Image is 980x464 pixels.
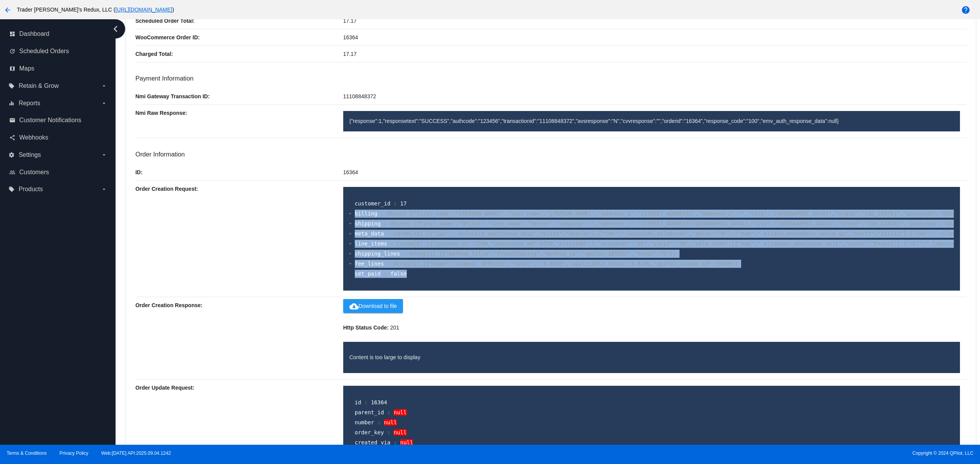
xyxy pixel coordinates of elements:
[343,324,389,331] strong: Http Status Code:
[403,250,406,257] span: :
[355,271,381,277] span: set_paid
[19,30,49,37] span: Dashboard
[3,5,12,15] mat-icon: arrow_back
[9,28,107,40] a: dashboard Dashboard
[18,151,41,158] span: Settings
[355,220,381,227] span: shipping
[9,66,15,72] i: map
[355,429,384,435] span: order_key
[109,23,122,35] i: chevron_left
[135,105,343,121] p: Nmi Raw Response:
[387,230,390,237] span: :
[371,399,387,405] span: 16364
[135,75,966,82] h3: Payment Information
[101,152,107,158] i: arrow_drop_down
[135,181,343,197] p: Order Creation Request:
[9,166,107,178] a: people_outline Customers
[9,114,107,126] a: email Customer Notifications
[8,100,15,106] i: equalizer
[9,31,15,37] i: dashboard
[394,409,407,415] span: null
[101,451,171,456] a: Web:[DATE] API:2025.09.04.1242
[394,200,397,207] span: :
[355,261,384,267] span: fee_lines
[378,419,381,425] span: :
[60,451,89,456] a: Privacy Policy
[9,131,107,144] a: share Webhooks
[390,324,399,331] span: 201
[349,302,359,311] mat-icon: cloud_download
[135,151,966,158] h3: Order Information
[394,261,738,267] span: Array[1] [{"name":"Coupon: GFPRICE","total":"-3.8346","applicable_total":3.8346,"qpilot_coupon_id...
[343,93,376,99] span: 11108848372
[101,186,107,192] i: arrow_drop_down
[18,100,40,107] span: Reports
[19,117,81,124] span: Customer Notifications
[17,7,174,13] span: Trader [PERSON_NAME]'s Redux, LLC ( )
[343,51,357,57] span: 17.17
[19,134,48,141] span: Webhooks
[394,439,397,446] span: :
[135,380,343,396] p: Order Update Request:
[135,297,343,313] p: Order Creation Response:
[355,200,391,207] span: customer_id
[9,45,107,57] a: update Scheduled Orders
[390,271,406,277] span: false
[355,439,391,446] span: created_via
[135,46,343,62] p: Charged Total:
[8,186,15,192] i: local_offer
[355,210,378,217] span: billing
[381,210,384,217] span: :
[135,88,343,104] p: Nmi Gateway Transaction ID:
[18,186,43,193] span: Products
[9,134,15,141] i: share
[8,152,15,158] i: settings
[355,399,361,405] span: id
[19,65,34,72] span: Maps
[19,169,49,176] span: Customers
[384,271,387,277] span: :
[497,451,973,456] span: Copyright © 2024 QPilot, LLC
[135,13,343,29] p: Scheduled Order Total:
[101,100,107,106] i: arrow_drop_down
[390,240,393,247] span: :
[349,303,397,309] span: Download to file
[9,62,107,75] a: map Maps
[410,250,676,257] span: Array[1] [{"method_title":"FreeShipping","method_id":"qpilot-185252","total":"0"}]
[355,409,384,415] span: parent_id
[9,48,15,54] i: update
[135,29,343,45] p: WooCommerce Order ID:
[9,117,15,123] i: email
[355,240,387,247] span: line_items
[343,34,358,40] span: 16364
[355,419,374,425] span: number
[961,5,970,15] mat-icon: help
[343,169,358,175] span: 16364
[387,409,390,415] span: :
[349,117,954,125] p: {"response":1,"responsetext":"SUCCESS","authcode":"123456","transactionid":"11108848372","avsresp...
[387,261,390,267] span: :
[115,7,172,13] a: [URL][DOMAIN_NAME]
[7,451,47,456] a: Terms & Conditions
[355,250,400,257] span: shipping_lines
[19,48,69,55] span: Scheduled Orders
[384,220,387,227] span: :
[384,419,397,425] span: null
[9,169,15,175] i: people_outline
[18,82,59,89] span: Retain & Grow
[400,439,413,446] span: null
[343,18,357,24] span: 17.17
[364,399,367,405] span: :
[387,429,390,435] span: :
[394,429,407,435] span: null
[135,164,343,180] p: ID:
[101,83,107,89] i: arrow_drop_down
[8,83,15,89] i: local_offer
[355,230,384,237] span: meta_data
[400,200,407,207] span: 17
[349,353,954,361] p: Content is too large to display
